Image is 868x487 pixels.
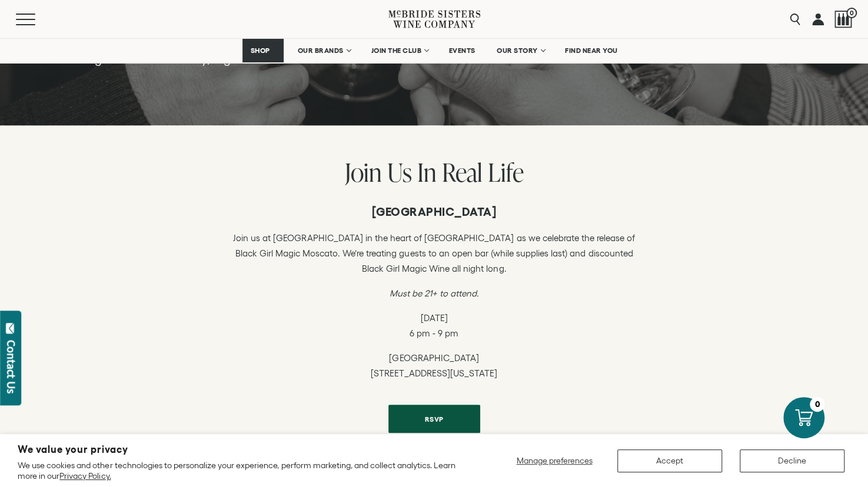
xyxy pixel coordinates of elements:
em: Must be 21+ to attend. [390,288,478,298]
a: OUR BRANDS [290,39,357,62]
a: OUR STORY [489,39,552,62]
span: Us [387,155,412,189]
a: Privacy Policy. [59,471,111,481]
span: SHOP [250,46,270,55]
span: Manage preferences [516,456,592,465]
a: RSVP [388,405,480,433]
button: Manage preferences [509,449,600,472]
span: FIND NEAR YOU [565,46,618,55]
span: OUR BRANDS [297,46,343,55]
span: In [417,155,437,189]
h2: We value your privacy [18,445,467,455]
span: RSVP [404,408,464,431]
p: Join us at [GEOGRAPHIC_DATA] in the heart of [GEOGRAPHIC_DATA] as we celebrate the release of Bla... [231,231,637,276]
button: Accept [617,449,722,472]
span: OUR STORY [497,46,538,55]
span: Join [345,155,382,189]
span: JOIN THE CLUB [371,46,421,55]
a: SHOP [242,39,284,62]
p: [GEOGRAPHIC_DATA] [STREET_ADDRESS][US_STATE] [231,351,637,381]
button: Decline [740,449,844,472]
span: Real [442,155,483,189]
span: Life [488,155,524,189]
a: FIND NEAR YOU [557,39,626,62]
a: EVENTS [441,39,483,62]
div: 0 [810,397,824,412]
h6: [GEOGRAPHIC_DATA] [231,205,637,219]
span: 0 [846,8,857,18]
p: We use cookies and other technologies to personalize your experience, perform marketing, and coll... [18,460,467,481]
button: Mobile Menu Trigger [16,14,58,25]
p: [DATE] 6 pm - 9 pm [231,311,637,341]
span: EVENTS [449,46,475,55]
div: Contact Us [5,340,17,393]
a: JOIN THE CLUB [363,39,435,62]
